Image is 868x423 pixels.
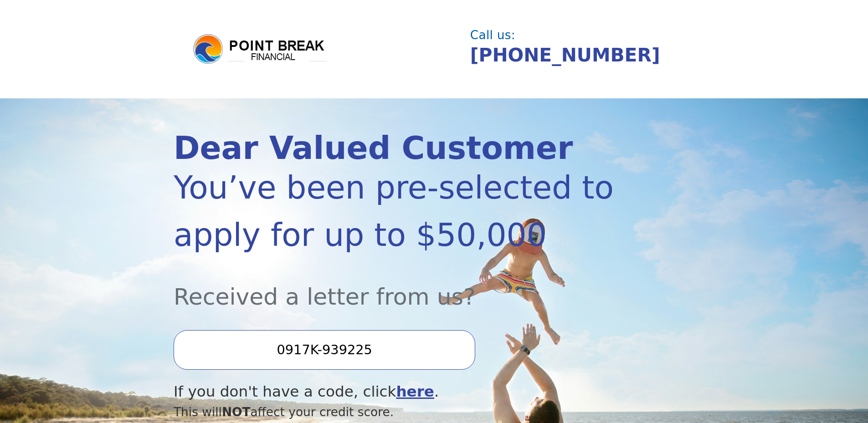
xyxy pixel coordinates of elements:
[222,405,251,419] span: NOT
[174,164,616,259] div: You’ve been pre-selected to apply for up to $50,000
[470,44,660,66] a: [PHONE_NUMBER]
[174,259,616,314] div: Received a letter from us?
[174,133,616,164] div: Dear Valued Customer
[470,29,687,41] div: Call us:
[396,383,434,400] a: here
[192,33,329,66] img: logo.png
[174,381,616,403] div: If you don't have a code, click .
[174,403,616,421] div: This will affect your credit score.
[174,330,475,369] input: Enter your Offer Code:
